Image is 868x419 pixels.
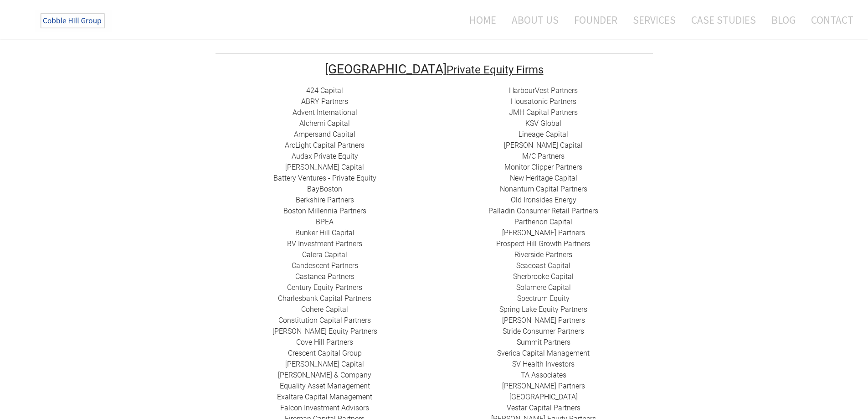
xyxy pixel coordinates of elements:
a: Contact [804,8,853,32]
a: HarbourVest Partners [509,86,578,95]
font: Private Equity Firms [447,63,544,76]
a: Calera Capital [302,250,347,259]
a: ​Ampersand Capital [294,130,355,139]
a: Case Studies [684,8,763,32]
font: [GEOGRAPHIC_DATA] [325,62,447,77]
a: ​[GEOGRAPHIC_DATA] [509,393,578,401]
a: Stride Consumer Partners [503,327,584,336]
a: ​Parthenon Capital [514,217,572,226]
a: Lineage Capital [519,130,568,139]
a: Solamere Capital [516,283,571,292]
a: ​Castanea Partners [295,272,354,281]
a: Spectrum Equity [517,294,570,303]
a: SV Health Investors [512,360,575,368]
a: Seacoast Capital [516,261,570,270]
a: ​Crescent Capital Group [288,349,362,357]
a: ​Vestar Capital Partners [507,403,580,412]
a: ​Bunker Hill Capital [295,228,354,237]
a: ​Century Equity Partners [287,283,362,292]
a: ​Exaltare Capital Management [277,393,372,401]
a: ​ArcLight Capital Partners [285,141,365,150]
a: Candescent Partners [292,261,358,270]
a: Riverside Partners [514,250,572,259]
a: ​JMH Capital Partners [509,108,578,117]
a: ​KSV Global [525,119,561,128]
a: Charlesbank Capital Partners [278,294,371,303]
a: ​Monitor Clipper Partners [504,163,582,171]
a: Audax Private Equity [292,152,358,160]
a: Summit Partners [517,338,570,347]
a: [PERSON_NAME] Capital [285,360,364,368]
a: BV Investment Partners [287,239,362,248]
a: Services [626,8,683,32]
a: Boston Millennia Partners [283,207,366,215]
a: ​Equality Asset Management [280,382,370,390]
a: Cohere Capital [301,305,348,314]
a: Battery Ventures - Private Equity [273,174,376,182]
a: Blog [765,8,802,32]
a: ​Old Ironsides Energy [511,196,576,204]
a: Alchemi Capital [299,119,350,128]
a: Palladin Consumer Retail Partners [488,207,598,215]
img: The Cobble Hill Group LLC [35,10,112,32]
a: ​M/C Partners [522,152,565,160]
a: Cove Hill Partners [296,338,353,347]
a: ​ABRY Partners [301,97,348,106]
a: ​[PERSON_NAME] Equity Partners [272,327,377,336]
a: Advent International [293,108,357,117]
a: BPEA [316,217,334,226]
a: About Us [505,8,565,32]
a: ​Sherbrooke Capital​ [513,272,574,281]
a: Constitution Capital Partners [278,316,371,325]
a: Spring Lake Equity Partners [499,305,587,314]
a: ​Falcon Investment Advisors [280,403,369,412]
a: Prospect Hill Growth Partners [496,239,591,248]
a: [PERSON_NAME] Partners [502,316,585,325]
a: Sverica Capital Management [497,349,590,357]
a: [PERSON_NAME] Partners [502,382,585,390]
a: [PERSON_NAME] Capital [504,141,583,150]
a: ​[PERSON_NAME] Partners [502,228,585,237]
a: 424 Capital [306,86,343,95]
a: ​TA Associates [521,371,566,379]
a: Berkshire Partners [296,196,354,204]
a: [PERSON_NAME] Capital [285,163,364,171]
a: Nonantum Capital Partners [500,185,587,193]
a: New Heritage Capital [510,174,577,182]
a: BayBoston [307,185,342,193]
a: Home [456,8,503,32]
a: Housatonic Partners [511,97,576,106]
a: Founder [567,8,624,32]
a: [PERSON_NAME] & Company [278,371,371,379]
